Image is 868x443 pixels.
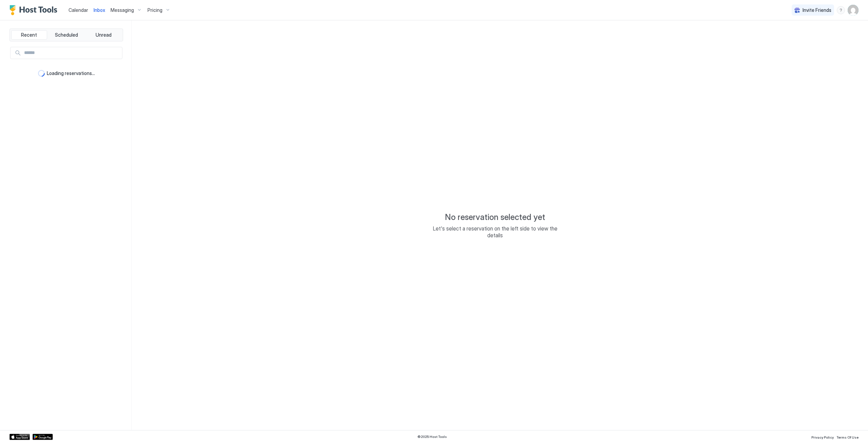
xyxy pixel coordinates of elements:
[85,30,121,40] button: Unread
[417,435,447,439] span: © 2025 Host Tools
[811,435,834,439] span: Privacy Policy
[94,6,105,14] a: Inbox
[55,32,78,38] span: Scheduled
[96,32,112,38] span: Unread
[111,7,134,13] span: Messaging
[94,7,105,13] span: Inbox
[68,7,88,13] span: Calendar
[445,212,545,222] span: No reservation selected yet
[837,6,845,14] div: menu
[47,70,95,76] span: Loading reservations...
[21,47,122,59] input: Input Field
[68,6,88,14] a: Calendar
[11,30,47,40] button: Recent
[803,7,831,13] span: Invite Friends
[848,5,859,16] div: User profile
[811,433,834,440] a: Privacy Policy
[9,434,30,440] a: App Store
[836,433,859,440] a: Terms Of Use
[9,5,60,15] a: Host Tools Logo
[38,70,45,77] div: loading
[836,435,859,439] span: Terms Of Use
[147,7,162,13] span: Pricing
[48,30,84,40] button: Scheduled
[21,32,37,38] span: Recent
[9,29,123,41] div: tab-group
[33,434,53,440] a: Google Play Store
[427,225,563,239] span: Let's select a reservation on the left side to view the details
